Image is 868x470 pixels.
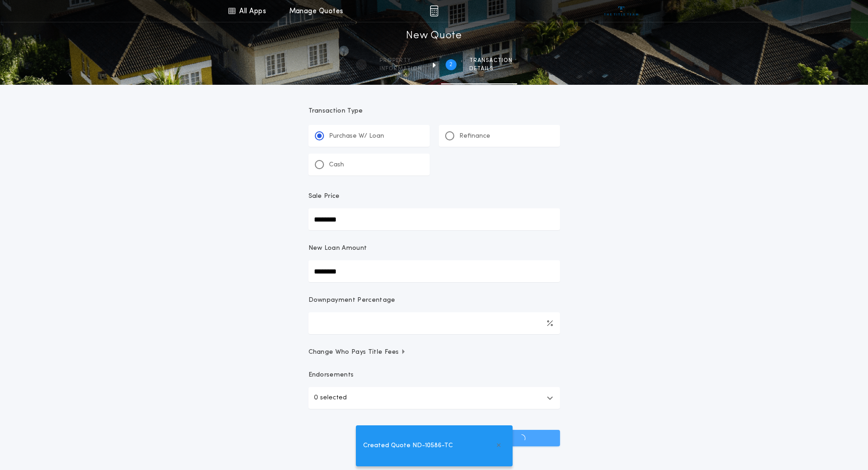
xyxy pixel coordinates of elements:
span: information [380,65,422,72]
p: Cash [329,160,344,170]
p: 0 selected [314,393,347,403]
span: Property [380,57,422,64]
span: Transaction [469,57,513,64]
button: 0 selected [308,387,560,409]
p: Sale Price [308,192,340,201]
p: Refinance [459,132,490,141]
img: vs-icon [604,6,638,15]
img: img [430,5,438,16]
input: New Loan Amount [308,260,560,282]
span: details [469,65,513,72]
input: Downpayment Percentage [308,312,560,334]
p: New Loan Amount [308,244,367,253]
h1: New Quote [406,29,462,43]
span: Created Quote ND-10586-TC [363,441,453,451]
h2: 2 [449,61,452,68]
p: Endorsements [308,371,560,380]
p: Downpayment Percentage [308,296,395,305]
span: Change Who Pays Title Fees [308,348,406,357]
p: Transaction Type [308,107,560,116]
p: Purchase W/ Loan [329,132,384,141]
input: Sale Price [308,208,560,230]
button: Change Who Pays Title Fees [308,348,560,357]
